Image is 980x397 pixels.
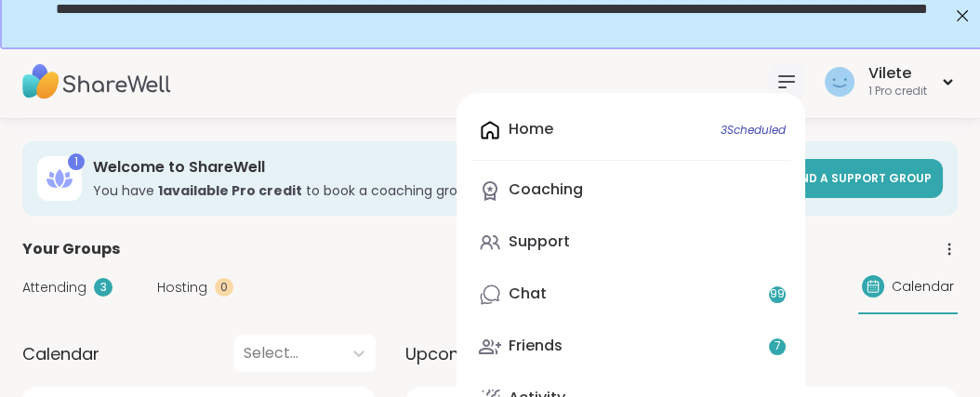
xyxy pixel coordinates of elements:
div: 3 [94,278,113,297]
h3: Welcome to ShareWell [93,157,768,178]
a: Friends7 [471,324,790,369]
span: 7 [775,338,781,354]
div: 1 Pro credit [868,84,927,99]
div: Support [509,232,570,252]
a: Chat99 [471,272,790,317]
span: Your Groups [22,238,120,260]
div: Friends [509,336,563,356]
span: Find a support group [790,170,932,186]
span: 99 [770,286,785,302]
span: Hosting [157,278,207,298]
div: Vilete [868,63,927,84]
span: Upcoming [405,341,491,366]
img: Vilete [825,67,854,97]
a: Find a support group [779,159,943,198]
div: 1 [68,153,85,170]
div: Coaching [509,179,583,200]
a: Coaching [471,168,790,213]
img: ShareWell Nav Logo [22,49,171,114]
span: Calendar [22,341,99,366]
span: Calendar [892,277,954,297]
a: Support [471,220,790,265]
span: Attending [22,278,86,298]
h3: You have to book a coaching group. [93,181,768,200]
div: Chat [509,284,547,304]
b: 1 available Pro credit [158,181,302,200]
div: 0 [215,278,233,297]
